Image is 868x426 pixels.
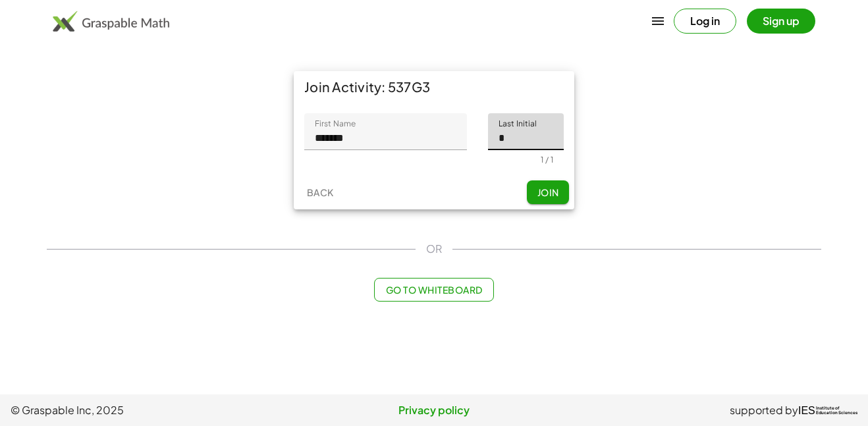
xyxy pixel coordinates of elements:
[374,278,493,302] button: Go to Whiteboard
[294,71,574,103] div: Join Activity: 537G3
[798,404,815,417] span: IES
[426,241,442,257] span: OR
[541,155,553,165] div: 1 / 1
[11,402,293,418] span: © Graspable Inc, 2025
[798,402,857,418] a: IESInstitute ofEducation Sciences
[747,9,815,34] button: Sign up
[816,406,857,415] span: Institute of Education Sciences
[730,402,798,418] span: supported by
[537,186,558,198] span: Join
[293,402,576,418] a: Privacy policy
[527,180,569,204] button: Join
[674,9,736,34] button: Log in
[385,284,482,296] span: Go to Whiteboard
[306,186,333,198] span: Back
[299,180,341,204] button: Back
